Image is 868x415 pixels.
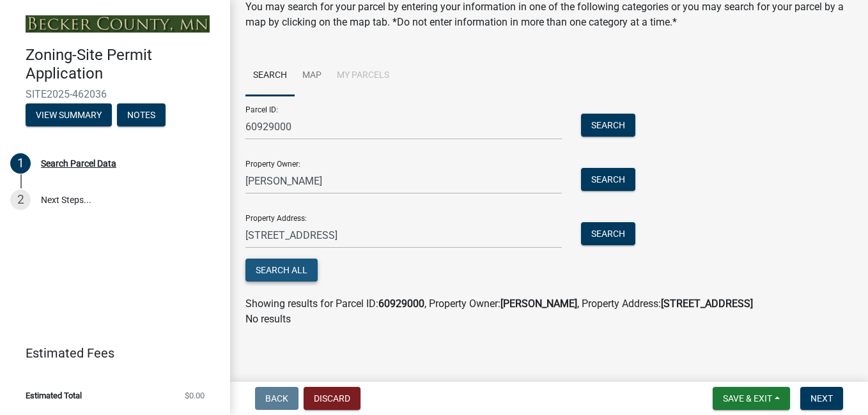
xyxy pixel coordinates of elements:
button: Search [581,222,635,245]
span: Estimated Total [26,391,82,400]
a: Search [245,56,295,96]
strong: 60929000 [378,298,424,310]
span: SITE2025-462036 [26,88,205,100]
a: Map [295,56,329,96]
span: Save & Exit [723,393,772,404]
wm-modal-confirm: Summary [26,110,112,121]
button: View Summary [26,103,112,126]
h4: Zoning-Site Permit Application [26,46,220,83]
button: Save & Exit [713,387,790,410]
img: Becker County, Minnesota [26,15,210,33]
button: Back [255,387,298,410]
div: 2 [10,190,31,210]
span: $0.00 [185,391,205,400]
strong: [PERSON_NAME] [500,298,577,310]
button: Next [800,387,843,410]
div: 1 [10,153,31,174]
strong: [STREET_ADDRESS] [661,298,753,310]
button: Search All [245,259,318,282]
div: Search Parcel Data [41,159,116,168]
a: Estimated Fees [10,340,210,366]
button: Search [581,168,635,191]
div: Showing results for Parcel ID: , Property Owner: , Property Address: [245,296,853,312]
span: Next [810,393,833,404]
p: No results [245,312,853,327]
span: Back [265,393,288,404]
button: Notes [117,103,166,126]
button: Discard [304,387,360,410]
wm-modal-confirm: Notes [117,110,166,121]
button: Search [581,114,635,137]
